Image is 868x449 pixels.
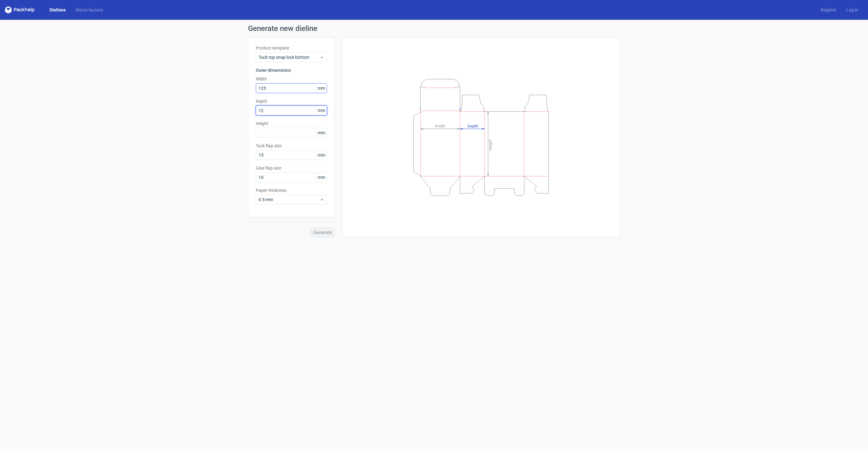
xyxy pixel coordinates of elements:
[259,196,320,203] span: 0.5 mm
[316,106,327,115] span: mm
[256,76,327,82] label: Width
[256,187,327,193] label: Paper thickness
[467,123,478,128] tspan: Depth
[248,25,620,32] h1: Generate new dieline
[256,67,327,73] h3: Outer dimensions
[256,143,327,149] label: Tuck flap size
[256,98,327,104] label: Depth
[256,45,327,51] label: Product template
[841,7,863,13] a: Log in
[259,54,320,60] span: Tuck top snap lock bottom
[316,150,327,160] span: mm
[256,120,327,127] label: Height
[816,7,841,13] a: Register
[256,165,327,171] label: Glue flap size
[316,173,327,182] span: mm
[316,84,327,93] span: mm
[45,7,71,13] a: Dielines
[71,7,108,13] a: Diecut layouts
[488,139,493,151] tspan: Height
[316,128,327,137] span: mm
[435,123,445,128] tspan: Width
